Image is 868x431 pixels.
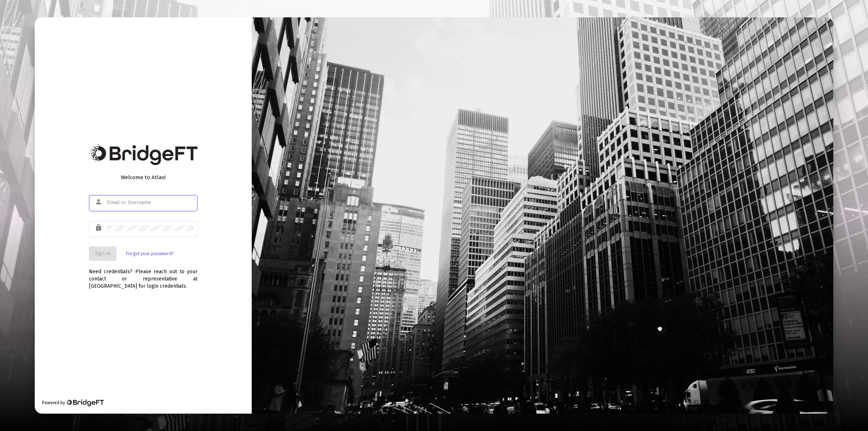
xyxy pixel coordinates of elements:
[126,250,174,257] a: Forgot your password?
[95,223,103,232] mat-icon: lock
[89,261,197,290] div: Need credentials? Please reach out to your contact or representative at [GEOGRAPHIC_DATA] for log...
[89,174,197,181] div: Welcome to Atlas!
[66,399,104,406] img: Bridge Financial Technology Logo
[107,200,194,206] input: Email or Username
[95,250,111,257] span: Sign In
[89,246,116,261] button: Sign In
[89,144,197,165] img: Bridge Financial Technology Logo
[42,399,104,406] div: Powered by
[95,198,103,206] mat-icon: person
